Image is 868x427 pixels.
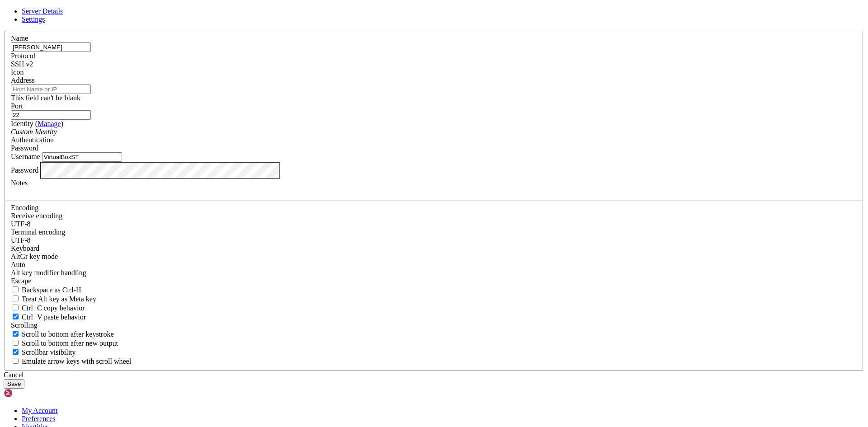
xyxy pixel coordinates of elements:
[22,304,85,312] span: Ctrl+C copy behavior
[11,42,91,52] input: Server Name
[11,94,857,102] div: This field can't be blank
[11,277,31,285] span: Escape
[11,286,81,294] label: If true, the backspace should send BS ('\x08', aka ^H). Otherwise the backspace key should send '...
[4,11,7,19] div: (0, 1)
[11,136,54,144] label: Authentication
[11,179,28,187] label: Notes
[11,128,57,136] i: Custom Identity
[11,60,857,68] div: SSH v2
[11,236,31,244] span: UTF-8
[4,4,750,11] x-row: Access denied
[11,120,63,127] label: Identity
[4,4,750,11] x-row: Connecting [TECHNICAL_ID]...
[11,102,23,110] label: Port
[11,261,857,269] div: Auto
[11,166,38,174] label: Password
[13,340,19,346] input: Scroll to bottom after new output
[11,244,39,252] label: Keyboard
[4,11,750,19] x-row: VirtualBoxST@[TECHNICAL_ID]'s password:
[11,34,28,42] label: Name
[13,296,19,301] input: Treat Alt key as Meta key
[11,204,38,211] label: Encoding
[4,50,750,57] x-row: Access denied
[11,269,86,277] label: Controls how the Alt key is handled. Escape: Send an ESC prefix. 8-Bit: Add 128 to the typed char...
[11,357,131,365] label: When using the alternative screen buffer, and DECCKM (Application Cursor Keys) is active, mouse w...
[11,212,62,220] label: Set the expected encoding for data received from the host. If the encodings do not match, visual ...
[35,120,63,127] span: ( )
[11,348,76,356] label: The vertical scrollbar mode.
[42,152,122,162] input: Login Username
[11,236,857,244] div: UTF-8
[13,286,19,292] input: Backspace as Ctrl-H
[22,357,131,365] span: Emulate arrow keys with scroll wheel
[11,228,65,236] label: The default terminal encoding. ISO-2022 enables character map translations (like graphics maps). ...
[4,42,750,50] x-row: VirtualBoxST@[TECHNICAL_ID]'s password:
[22,313,86,321] span: Ctrl+V paste behavior
[11,76,34,84] label: Address
[22,330,114,338] span: Scroll to bottom after keystroke
[11,128,857,136] div: Custom Identity
[13,349,19,355] input: Scrollbar visibility
[11,253,58,260] label: Set the expected encoding for data received from the host. If the encodings do not match, visual ...
[4,389,56,398] img: Shellngn
[4,57,750,65] x-row: VirtualBoxST@[TECHNICAL_ID]'s password:
[11,110,91,120] input: Port Number
[22,286,81,294] span: Backspace as Ctrl-H
[11,144,857,152] div: Password
[22,295,96,303] span: Treat Alt key as Meta key
[22,339,118,347] span: Scroll to bottom after new output
[22,7,63,15] a: Server Details
[38,120,61,127] a: Manage
[13,331,19,337] input: Scroll to bottom after keystroke
[4,379,24,389] button: Save
[11,60,33,68] span: SSH v2
[11,295,96,303] label: Whether the Alt key acts as a Meta key or as a distinct Alt key.
[11,68,24,76] label: Icon
[4,19,750,27] x-row: Access denied
[11,304,85,312] label: Ctrl-C copies if true, send ^C to host if false. Ctrl-Shift-C sends ^C to host if true, copies if...
[11,144,38,152] span: Password
[152,57,156,65] div: (39, 7)
[13,305,19,310] input: Ctrl+C copy behavior
[4,34,750,42] x-row: Access denied
[11,313,86,321] label: Ctrl+V pastes if true, sends ^V to host if false. Ctrl+Shift+V sends ^V to host if true, pastes i...
[22,407,58,414] a: My Account
[11,220,31,228] span: UTF-8
[13,314,19,319] input: Ctrl+V paste behavior
[22,15,45,23] a: Settings
[11,330,114,338] label: Whether to scroll to the bottom on any keystroke.
[22,348,76,356] span: Scrollbar visibility
[11,261,25,268] span: Auto
[13,358,19,364] input: Emulate arrow keys with scroll wheel
[11,277,857,285] div: Escape
[4,27,750,34] x-row: VirtualBoxST@[TECHNICAL_ID]'s password:
[11,339,118,347] label: Scroll to bottom after new output.
[11,220,857,228] div: UTF-8
[11,153,40,160] label: Username
[11,321,38,329] label: Scrolling
[4,371,864,379] div: Cancel
[11,84,91,94] input: Host Name or IP
[11,52,35,60] label: Protocol
[22,415,56,422] a: Preferences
